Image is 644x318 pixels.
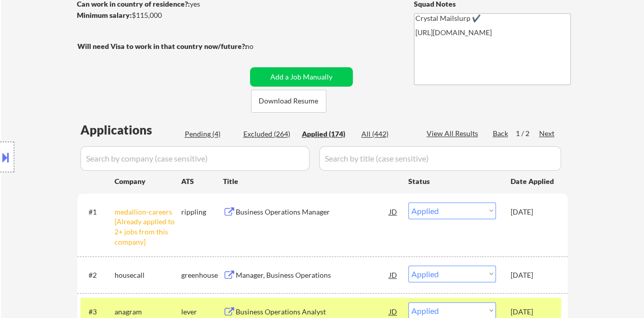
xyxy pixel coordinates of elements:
div: no [245,41,274,51]
div: Business Operations Analyst [236,307,389,317]
div: [DATE] [511,307,555,317]
div: greenhouse [181,270,223,280]
div: View All Results [427,128,481,139]
div: JD [388,266,399,284]
div: rippling [181,207,223,217]
div: lever [181,307,223,317]
div: All (442) [361,129,412,139]
strong: Minimum salary: [77,11,132,19]
div: Manager, Business Operations [236,270,389,280]
div: Status [408,172,496,190]
div: [DATE] [511,207,555,217]
div: housecall [115,270,181,280]
div: Next [539,128,555,139]
div: Date Applied [511,176,555,187]
div: $115,000 [77,10,246,20]
div: #2 [89,270,106,280]
div: #3 [89,307,106,317]
div: [DATE] [511,270,555,280]
div: JD [388,202,399,221]
div: Pending (4) [185,129,236,139]
input: Search by company (case sensitive) [80,146,310,171]
div: anagram [115,307,181,317]
strong: Will need Visa to work in that country now/future?: [77,42,247,50]
div: Excluded (264) [243,129,294,139]
div: Back [493,128,509,139]
div: 1 / 2 [516,128,539,139]
input: Search by title (case sensitive) [319,146,561,171]
div: Title [223,176,399,187]
div: Applied (174) [302,129,353,139]
div: Business Operations Manager [236,207,389,217]
button: Add a Job Manually [250,67,353,87]
button: Download Resume [251,90,326,113]
div: ATS [181,176,223,187]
